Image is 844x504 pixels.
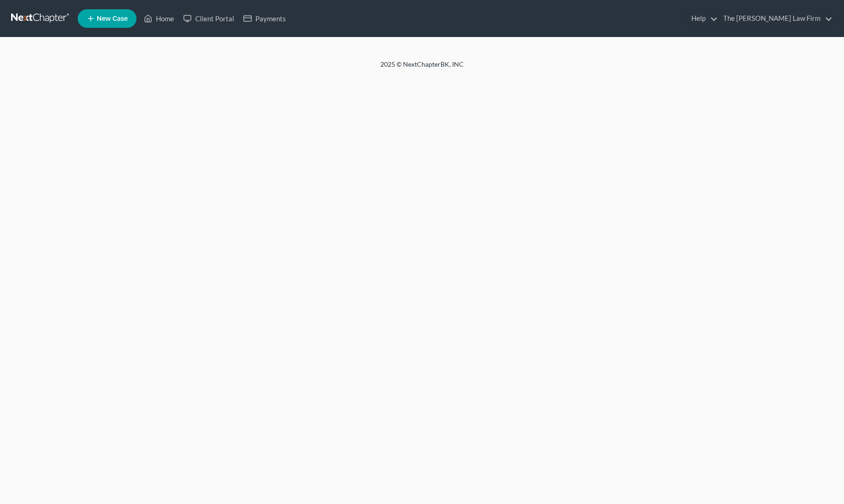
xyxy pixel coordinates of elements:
[239,10,291,27] a: Payments
[719,10,832,27] a: The [PERSON_NAME] Law Firm
[139,10,179,27] a: Home
[179,10,239,27] a: Client Portal
[158,60,686,76] div: 2025 © NextChapterBK, INC
[687,10,718,27] a: Help
[78,9,137,28] new-legal-case-button: New Case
